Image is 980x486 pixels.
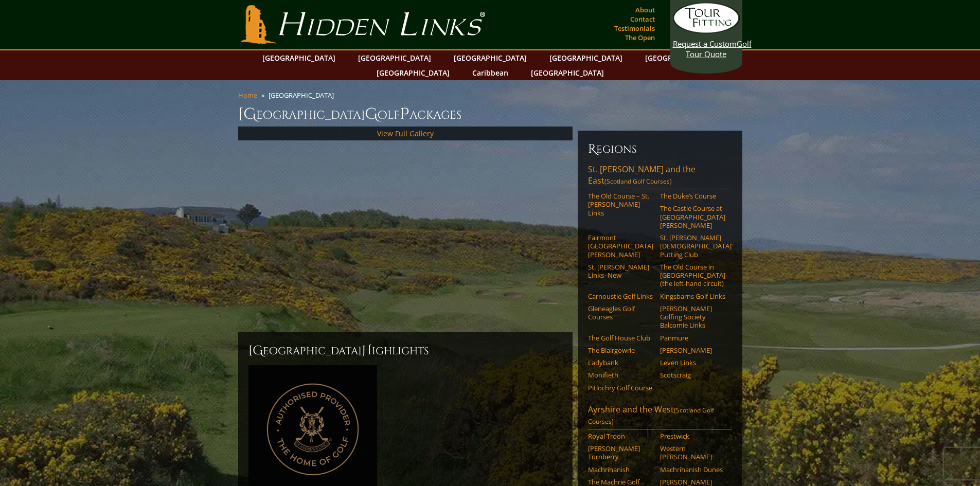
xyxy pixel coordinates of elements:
a: The Open [622,30,657,45]
a: Prestwick [660,432,725,440]
span: H [362,343,372,359]
a: Request a CustomGolf Tour Quote [673,3,740,59]
a: [GEOGRAPHIC_DATA] [544,50,628,65]
a: About [633,3,657,17]
a: Ayrshire and the West(Scotland Golf Courses) [588,404,732,429]
a: Testimonials [612,21,657,35]
a: The Duke’s Course [660,192,725,200]
a: Caribbean [467,65,513,80]
a: [GEOGRAPHIC_DATA] [640,50,723,65]
a: St. [PERSON_NAME] [DEMOGRAPHIC_DATA]’ Putting Club [660,233,725,259]
li: [GEOGRAPHIC_DATA] [269,91,338,100]
a: The Castle Course at [GEOGRAPHIC_DATA][PERSON_NAME] [660,204,725,229]
a: St. [PERSON_NAME] Links–New [588,263,653,280]
span: G [365,104,378,124]
a: Royal Troon [588,432,653,440]
a: Fairmont [GEOGRAPHIC_DATA][PERSON_NAME] [588,233,653,259]
a: [GEOGRAPHIC_DATA] [353,50,436,65]
a: Gleneagles Golf Courses [588,304,653,321]
span: Request a Custom [673,39,737,49]
a: View Full Gallery [377,129,434,138]
h1: [GEOGRAPHIC_DATA] olf ackages [238,104,742,124]
a: Scotscraig [660,371,725,379]
span: P [400,104,409,124]
a: The Old Course in [GEOGRAPHIC_DATA] (the left-hand circuit) [660,263,725,288]
h6: Regions [588,141,732,157]
a: [GEOGRAPHIC_DATA] [449,50,532,65]
a: The Blairgowrie [588,346,653,354]
a: [PERSON_NAME] Turnberry [588,444,653,461]
a: Pitlochry Golf Course [588,384,653,392]
a: Western [PERSON_NAME] [660,444,725,461]
a: Kingsbarns Golf Links [660,292,725,300]
a: Machrihanish [588,465,653,474]
a: Machrihanish Dunes [660,465,725,474]
span: (Scotland Golf Courses) [588,406,714,426]
a: [GEOGRAPHIC_DATA] [371,65,455,80]
a: The Old Course – St. [PERSON_NAME] Links [588,192,653,217]
a: Leven Links [660,358,725,367]
a: Ladybank [588,358,653,367]
a: Panmure [660,334,725,342]
a: Carnoustie Golf Links [588,292,653,300]
a: St. [PERSON_NAME] and the East(Scotland Golf Courses) [588,164,732,189]
a: Contact [628,12,657,26]
a: [GEOGRAPHIC_DATA] [526,65,609,80]
a: Home [238,91,257,100]
h2: [GEOGRAPHIC_DATA] ighlights [248,343,562,359]
a: The Golf House Club [588,334,653,342]
span: (Scotland Golf Courses) [604,177,672,186]
a: [GEOGRAPHIC_DATA] [257,50,341,65]
a: [PERSON_NAME] Golfing Society Balcomie Links [660,304,725,330]
a: Monifieth [588,371,653,379]
a: [PERSON_NAME] [660,346,725,354]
